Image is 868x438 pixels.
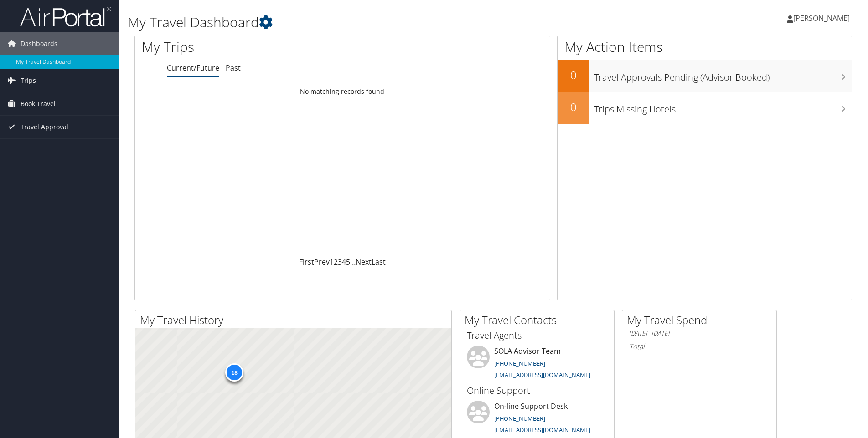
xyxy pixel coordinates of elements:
a: 5 [346,257,350,267]
div: 18 [225,363,243,382]
h2: My Travel Contacts [465,312,614,328]
span: … [350,257,356,267]
h6: [DATE] - [DATE] [629,329,770,338]
li: SOLA Advisor Team [462,346,612,383]
h1: My Trips [142,37,370,56]
a: 1 [330,257,334,267]
a: [EMAIL_ADDRESS][DOMAIN_NAME] [494,426,590,434]
a: Current/Future [167,63,219,73]
a: 0Travel Approvals Pending (Advisor Booked) [558,60,852,92]
span: Dashboards [21,32,57,55]
li: On-line Support Desk [462,401,612,438]
img: airportal-logo.png [20,6,111,27]
h3: Travel Agents [467,329,607,342]
h2: 0 [558,67,589,83]
a: [PHONE_NUMBER] [494,414,545,423]
h2: 0 [558,99,589,115]
a: [PERSON_NAME] [787,5,859,32]
h2: My Travel Spend [627,312,776,328]
a: First [299,257,314,267]
a: 4 [342,257,346,267]
a: Prev [314,257,330,267]
a: Past [226,63,241,73]
span: Trips [21,69,36,92]
td: No matching records found [135,83,550,100]
h2: My Travel History [140,312,451,328]
h1: My Action Items [558,37,852,56]
h6: Total [629,341,770,351]
span: Book Travel [21,92,56,115]
a: 3 [338,257,342,267]
a: [PHONE_NUMBER] [494,359,545,367]
h1: My Travel Dashboard [128,13,615,32]
h3: Travel Approvals Pending (Advisor Booked) [594,66,852,84]
h3: Trips Missing Hotels [594,98,852,116]
a: 0Trips Missing Hotels [558,92,852,124]
a: Next [356,257,372,267]
h3: Online Support [467,384,607,397]
a: 2 [334,257,338,267]
span: Travel Approval [21,116,68,138]
a: [EMAIL_ADDRESS][DOMAIN_NAME] [494,371,590,379]
a: Last [372,257,386,267]
span: [PERSON_NAME] [793,13,850,23]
